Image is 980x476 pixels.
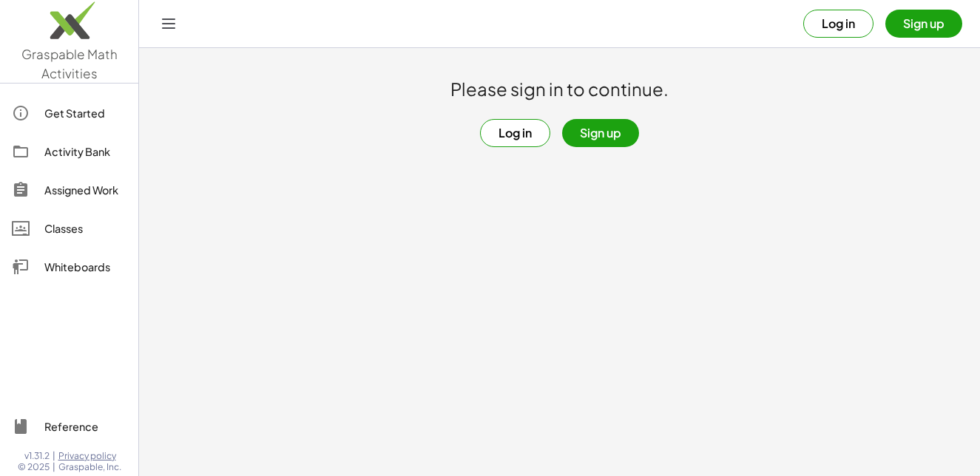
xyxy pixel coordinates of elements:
[18,461,50,473] span: © 2025
[44,220,126,237] div: Classes
[58,450,121,462] a: Privacy policy
[6,134,132,169] a: Activity Bank
[53,461,55,473] span: |
[58,461,121,473] span: Graspable, Inc.
[44,181,126,199] div: Assigned Work
[157,12,180,35] button: Toggle navigation
[885,10,962,38] button: Sign up
[6,211,132,246] a: Classes
[53,450,55,462] span: |
[803,10,873,38] button: Log in
[44,418,126,435] div: Reference
[44,143,126,160] div: Activity Bank
[21,46,118,81] span: Graspable Math Activities
[6,172,132,208] a: Assigned Work
[480,119,550,147] button: Log in
[44,104,126,122] div: Get Started
[450,78,669,101] h1: Please sign in to continue.
[6,249,132,285] a: Whiteboards
[24,450,50,462] span: v1.31.2
[562,119,639,147] button: Sign up
[44,258,126,276] div: Whiteboards
[6,95,132,131] a: Get Started
[6,409,132,444] a: Reference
